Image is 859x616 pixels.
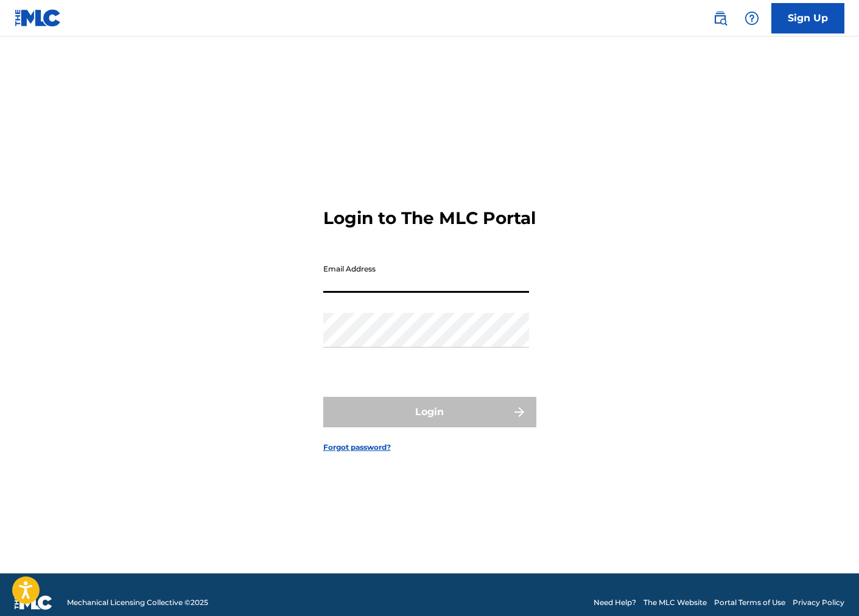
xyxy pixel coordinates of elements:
a: Privacy Policy [793,597,844,608]
a: Public Search [708,6,732,30]
img: MLC Logo [15,9,61,27]
img: help [745,11,759,26]
a: The MLC Website [643,597,707,608]
a: Forgot password? [323,442,391,453]
span: Mechanical Licensing Collective © 2025 [67,597,208,608]
a: Sign Up [771,3,844,33]
a: Portal Terms of Use [714,597,785,608]
h3: Login to The MLC Portal [323,208,536,229]
img: logo [15,595,52,610]
div: Help [740,6,764,30]
iframe: Chat Widget [798,558,859,616]
a: Need Help? [594,597,636,608]
img: search [713,11,728,26]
